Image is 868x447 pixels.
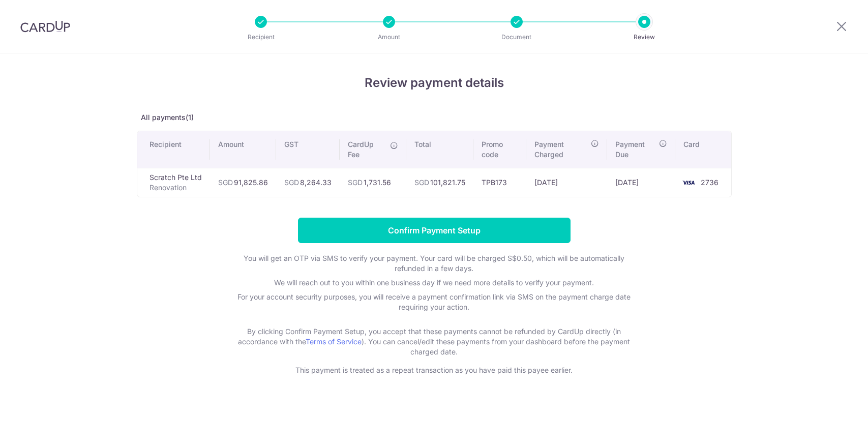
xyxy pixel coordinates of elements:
[526,168,607,197] td: [DATE]
[137,131,210,168] th: Recipient
[298,218,571,243] input: Confirm Payment Setup
[276,131,340,168] th: GST
[137,112,732,123] p: All payments(1)
[414,178,429,187] span: SGD
[701,178,719,187] span: 2736
[223,32,298,42] p: Recipient
[406,131,473,168] th: Total
[534,139,588,160] span: Payment Charged
[479,32,554,42] p: Document
[149,183,202,193] p: Renovation
[406,168,473,197] td: 101,821.75
[678,176,699,189] img: <span class="translation_missing" title="translation missing: en.account_steps.new_confirm_form.b...
[218,178,233,187] span: SGD
[803,416,858,442] iframe: Opens a widget where you can find more information
[210,131,276,168] th: Amount
[306,337,362,346] a: Terms of Service
[473,131,526,168] th: Promo code
[276,168,340,197] td: 8,264.33
[615,139,656,160] span: Payment Due
[231,292,638,322] p: For your account security purposes, you will receive a payment confirmation link via SMS on the p...
[137,168,210,197] td: Scratch Pte Ltd
[473,168,526,197] td: TPB173
[607,168,676,197] td: [DATE]
[675,131,731,168] th: Card
[20,20,70,33] img: CardUp
[231,253,638,274] p: You will get an OTP via SMS to verify your payment. Your card will be charged S$0.50, which will ...
[284,178,299,187] span: SGD
[348,178,363,187] span: SGD
[231,278,638,288] p: We will reach out to you within one business day if we need more details to verify your payment.
[340,168,406,197] td: 1,731.56
[210,168,276,197] td: 91,825.86
[348,139,385,160] span: CardUp Fee
[351,32,427,42] p: Amount
[231,326,638,357] p: By clicking Confirm Payment Setup, you accept that these payments cannot be refunded by CardUp di...
[137,74,732,92] h4: Review payment details
[231,365,638,375] p: This payment is treated as a repeat transaction as you have paid this payee earlier.
[607,32,682,42] p: Review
